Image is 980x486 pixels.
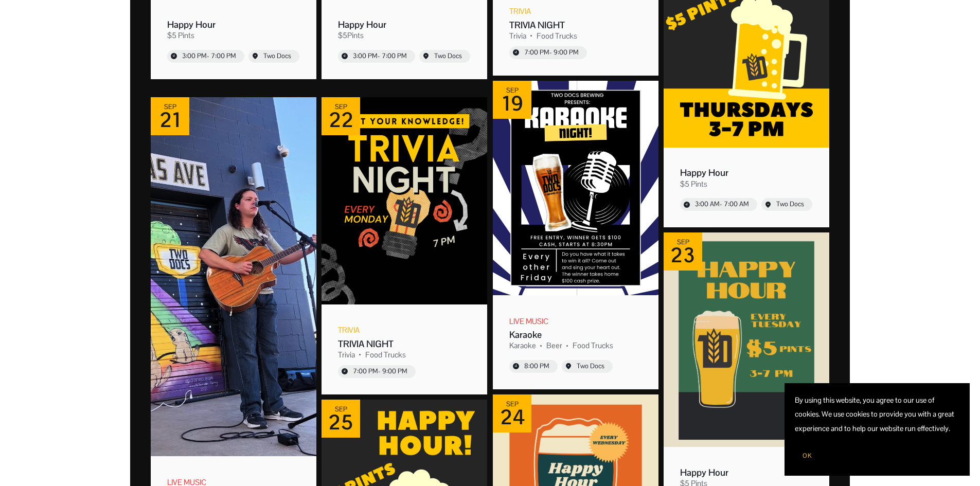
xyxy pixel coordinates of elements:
div: Event tags [338,350,471,360]
div: Sep [159,103,181,111]
div: Event tags [167,30,300,41]
img: Picture for 'TRIVIA NIGHT' event [322,97,487,304]
div: 19 [501,94,523,113]
div: Event name [509,19,642,31]
div: Event location [776,200,804,209]
div: $5 Pints [680,179,707,189]
div: Event category [509,7,531,17]
div: Beer [546,341,562,351]
img: Picture for 'Karaoke' event [493,81,658,295]
div: Event location [263,52,291,61]
div: Food Trucks [537,31,577,41]
div: Start time: 3:00 AM, end time: 7:00 AM [695,200,749,209]
div: Trivia [338,350,355,360]
div: Event name [338,338,471,350]
div: 21 [159,111,181,129]
div: Event date: September 25 [322,400,360,438]
div: Start time: 3:00 PM, end time: 7:00 PM [353,52,407,61]
div: Start time: 7:00 PM, end time: 9:00 PM [353,367,407,376]
div: Sep [670,239,696,246]
button: OK [795,446,819,465]
div: Event name [338,19,471,30]
div: 22 [328,111,353,129]
span: OK [803,452,812,460]
img: Picture for '502 JAM' event [151,97,316,456]
div: Sep [328,103,353,111]
div: 24 [500,408,524,426]
div: Event date: September 24 [493,394,531,433]
div: Start time: 3:00 PM, end time: 7:00 PM [182,52,236,61]
div: 23 [670,246,696,264]
div: Karaoke [509,341,536,351]
div: Trivia [509,31,526,41]
div: Event: TRIVIA NIGHT [319,95,490,397]
div: Sep [328,406,353,413]
div: Event category [509,316,548,327]
div: 25 [328,413,353,431]
div: Food Trucks [365,350,406,360]
div: Event time: 8:00 PM [524,362,549,371]
div: Event name [509,329,642,340]
div: Event tags [509,31,642,41]
div: Event date: September 21 [151,97,189,135]
div: Event name [680,167,813,179]
div: Event location [434,52,462,61]
div: Event date: September 22 [322,97,360,135]
div: Event tags [680,179,813,189]
div: Sep [501,87,523,94]
div: Event name [680,466,813,478]
div: Event: Karaoke [490,78,661,392]
div: Event tags [338,30,471,41]
div: $5 Pints [167,30,194,41]
div: Event date: September 23 [664,232,702,271]
div: Event tags [509,341,642,351]
div: Event date: September 19 [493,81,531,119]
div: Event location [577,362,604,371]
div: Event name [167,19,300,30]
div: Event category [338,326,360,336]
div: Food Trucks [573,341,613,351]
p: By using this website, you agree to our use of cookies. We use cookies to provide you with a grea... [795,393,959,436]
img: Picture for 'Happy Hour' event [664,232,829,447]
div: $5Pints [338,30,364,41]
div: Start time: 7:00 PM, end time: 9:00 PM [524,48,579,57]
div: Sep [500,401,524,408]
section: Cookie banner [785,383,970,476]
